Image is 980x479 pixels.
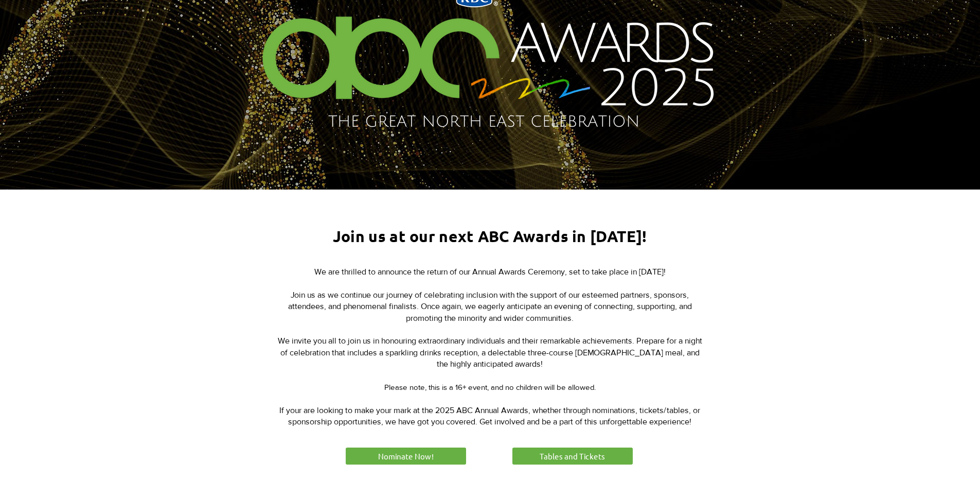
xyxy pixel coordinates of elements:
span: Please note, this is a 16+ event, and no children will be allowed. [384,383,596,391]
a: Nominate Now! [344,446,468,466]
span: We invite you all to join us in honouring extraordinary individuals and their remarkable achievem... [278,336,702,368]
span: Nominate Now! [378,451,434,461]
span: We are thrilled to announce the return of our Annual Awards Ceremony, set to take place in [DATE]! [314,267,666,276]
span: Tables and Tickets [540,451,605,461]
a: Tables and Tickets [511,446,634,466]
span: If your are looking to make your mark at the 2025 ABC Annual Awards, whether through nominations,... [279,406,700,426]
span: Join us as we continue our journey of celebrating inclusion with the support of our esteemed part... [288,290,692,322]
span: Join us at our next ABC Awards in [DATE]! [333,227,647,246]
